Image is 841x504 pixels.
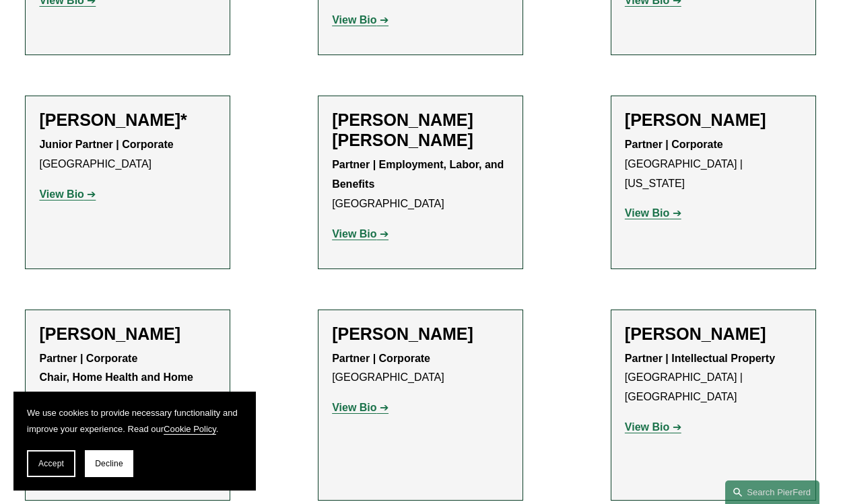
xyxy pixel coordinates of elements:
[332,228,389,240] a: View Bio
[625,139,723,150] strong: Partner | Corporate
[332,14,376,26] strong: View Bio
[39,188,96,200] a: View Bio
[39,371,196,402] strong: Chair, Home Health and Home Care
[39,110,216,130] h2: [PERSON_NAME]*
[332,353,430,364] strong: Partner | Corporate
[85,450,133,477] button: Decline
[332,349,509,388] p: [GEOGRAPHIC_DATA]
[13,392,256,491] section: Cookie banner
[625,421,669,433] strong: View Bio
[625,207,669,219] strong: View Bio
[625,353,775,364] strong: Partner | Intellectual Property
[625,349,802,407] p: [GEOGRAPHIC_DATA] | [GEOGRAPHIC_DATA]
[332,402,376,413] strong: View Bio
[332,110,509,151] h2: [PERSON_NAME] [PERSON_NAME]
[38,459,64,468] span: Accept
[625,207,681,219] a: View Bio
[725,480,819,504] a: Search this site
[164,424,216,434] a: Cookie Policy
[332,159,507,190] strong: Partner | Employment, Labor, and Benefits
[39,349,216,446] p: [US_STATE] | [GEOGRAPHIC_DATA]
[332,14,389,26] a: View Bio
[39,135,216,174] p: [GEOGRAPHIC_DATA]
[39,324,216,344] h2: [PERSON_NAME]
[27,405,242,437] p: We use cookies to provide necessary functionality and improve your experience. Read our .
[39,139,173,150] strong: Junior Partner | Corporate
[625,110,802,130] h2: [PERSON_NAME]
[27,450,75,477] button: Accept
[95,459,123,468] span: Decline
[332,155,509,213] p: [GEOGRAPHIC_DATA]
[332,324,509,344] h2: [PERSON_NAME]
[39,188,83,200] strong: View Bio
[332,402,389,413] a: View Bio
[625,421,681,433] a: View Bio
[332,228,376,240] strong: View Bio
[625,135,802,193] p: [GEOGRAPHIC_DATA] | [US_STATE]
[625,324,802,344] h2: [PERSON_NAME]
[39,353,137,364] strong: Partner | Corporate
